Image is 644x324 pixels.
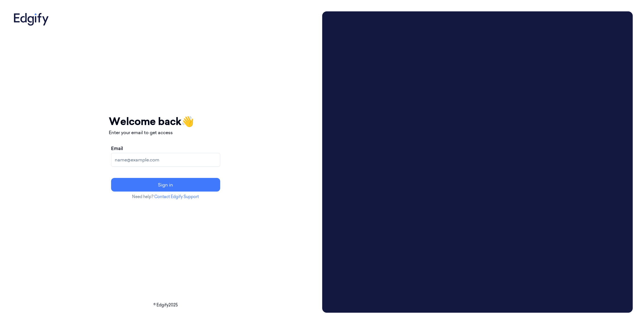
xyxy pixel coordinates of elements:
[111,153,220,167] input: name@example.com
[154,194,199,199] a: Contact Edgify Support
[11,302,320,308] p: © Edgify 2025
[111,178,220,192] button: Sign in
[109,194,222,200] p: Need help?
[109,129,222,136] p: Enter your email to get access
[111,145,123,152] label: Email
[109,114,222,129] h1: Welcome back 👋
